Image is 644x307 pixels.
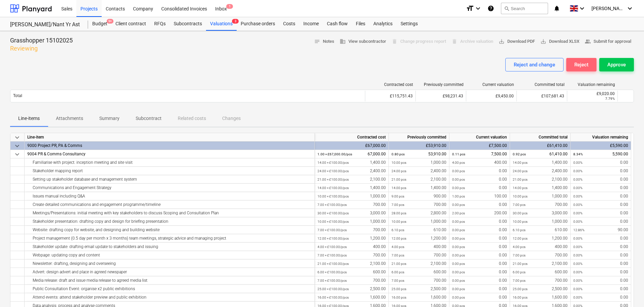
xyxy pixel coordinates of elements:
div: 0.00 [573,201,628,209]
div: 0.00 [452,251,507,259]
span: View subcontractor [340,38,386,45]
div: Cash flow [323,17,352,31]
div: £67,000.00 [315,142,389,150]
div: 2,500.00 [513,285,568,293]
div: 0.00 [452,268,507,276]
div: 1,000.00 [317,192,386,201]
span: keyboard_arrow_down [13,133,21,142]
div: 61,410.00 [513,150,568,158]
span: Notes [314,38,334,45]
div: 610.00 [392,226,446,234]
small: 7.00 × £100.00 / pcs [317,203,347,207]
small: 7.00 pcs [392,203,404,207]
div: 1,000.00 [392,158,446,167]
span: Submit for approval [585,38,631,45]
span: Download XLSX [540,38,579,45]
div: 200.00 [452,209,507,217]
small: 6.10 pcs [392,228,404,232]
span: [PERSON_NAME] [591,6,625,11]
div: 2,800.00 [392,209,446,217]
span: 9+ [107,19,113,24]
div: RFQs [150,17,170,31]
small: 7.00 pcs [513,203,526,207]
div: 0.00 [452,226,507,234]
small: 0.00 pcs [452,287,465,291]
small: 0.00% [573,262,582,266]
div: 0.00 [452,201,507,209]
div: 2,100.00 [513,259,568,268]
small: 10.00 pcs [392,161,406,164]
i: keyboard_arrow_down [578,4,586,12]
div: Current valuation [449,133,510,142]
i: notifications [553,4,560,12]
div: 1,000.00 [513,217,568,226]
small: 24.00 × £100.00 / pcs [317,169,349,173]
div: 2,100.00 [513,175,568,184]
div: 7,500.00 [452,150,507,158]
small: 21.00 pcs [513,178,528,181]
div: Subcontracts [170,17,206,31]
div: 0.00 [452,167,507,175]
small: 0.00% [573,194,582,198]
small: 21.00 × £100.00 / pcs [317,178,349,181]
div: Meetings/Presentations: initial meeting with key stakeholders to discuss Scoping and Consultation... [27,209,312,217]
div: 700.00 [392,251,446,259]
div: Approve [607,60,626,69]
button: Reject and change [505,58,564,71]
small: 10.00 × £100.00 / pcs [317,220,349,223]
small: 0.00 pcs [452,220,465,223]
div: 0.00 [573,184,628,192]
div: 0.00 [452,243,507,251]
div: 0.00 [452,234,507,243]
button: Download PDF [496,36,538,47]
div: 0.00 [573,243,628,251]
div: Budget [88,17,111,31]
small: 7.00 pcs [513,253,526,257]
p: Attachments [56,115,83,122]
div: Line-item [25,133,315,142]
div: 9004 PR & Comms Consultancy [27,150,312,158]
div: 700.00 [513,251,568,259]
div: 0.00 [452,217,507,226]
small: 4.00 pcs [452,161,465,164]
div: 400.00 [452,158,507,167]
span: people_alt [585,38,591,44]
i: keyboard_arrow_down [474,4,482,12]
div: 2,100.00 [392,175,446,184]
small: 14.00 × £100.00 / pcs [317,186,349,190]
div: Previously committed [389,133,449,142]
div: 700.00 [317,201,386,209]
div: 0.00 [452,175,507,184]
div: Project management (0.5 day per month x 3 months) team meetings, strategic advice and managing pr... [27,234,312,243]
div: 53,910.00 [392,150,446,158]
div: £53,910.00 [389,142,449,150]
div: Website: drafting copy for website, and designing and building website [27,226,312,234]
span: save_alt [540,38,546,44]
small: 25.00 pcs [392,287,406,291]
small: 0.00 pcs [452,245,465,249]
small: 1.00 pcs [452,194,465,198]
small: 14.00 pcs [392,186,406,190]
div: 2,400.00 [317,167,386,175]
div: 2,100.00 [317,259,386,268]
button: Reject [566,58,597,71]
div: 2,400.00 [392,167,446,175]
p: Summary [99,115,120,122]
div: 700.00 [317,276,386,285]
a: Purchase orders [237,17,279,31]
div: Public Consultation Event: organise x2 public exhibitions [27,285,312,293]
small: 4.00 pcs [513,245,526,249]
small: 16.00 pcs [513,296,528,299]
small: 0.00% [573,220,582,223]
div: 700.00 [513,201,568,209]
div: Advert: design advert and place in agreed newspaper [27,268,312,276]
small: 10.00 pcs [513,194,528,198]
p: Total [13,93,22,99]
p: Line-items [18,115,40,122]
div: Webpage: updating copy and content [27,251,312,259]
div: £61,410.00 [510,142,571,150]
div: Valuations [206,17,237,31]
button: Approve [599,58,634,71]
div: £9,450.00 [466,91,516,101]
small: 0.00% [573,186,582,190]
